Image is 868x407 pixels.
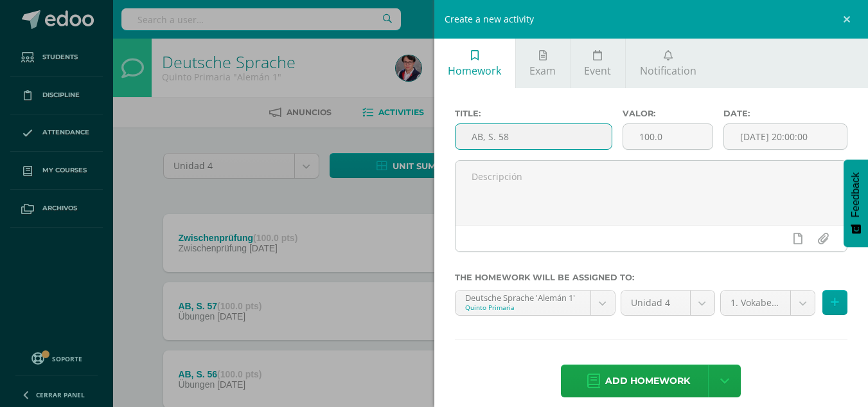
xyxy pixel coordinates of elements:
[731,291,781,315] span: 1. Vokabeltest (10.0%)
[516,39,570,88] a: Exam
[723,109,847,118] label: Date:
[721,291,815,315] a: 1. Vokabeltest (10.0%)
[434,39,515,88] a: Homework
[850,172,862,217] span: Feedback
[626,39,710,88] a: Notification
[448,64,501,78] span: Homework
[456,291,615,315] a: Deutsche Sprache 'Alemán 1'Quinto Primaria
[844,159,868,247] button: Feedback - Mostrar encuesta
[465,303,581,312] div: Quinto Primaria
[605,365,690,397] span: Add homework
[456,124,612,149] input: Título
[455,109,612,118] label: Title:
[631,291,680,315] span: Unidad 4
[623,124,713,149] input: Puntos máximos
[571,39,625,88] a: Event
[455,273,848,282] label: The homework will be assigned to:
[623,109,713,118] label: Valor:
[621,291,714,315] a: Unidad 4
[584,64,611,78] span: Event
[640,64,696,78] span: Notification
[465,291,581,303] div: Deutsche Sprache 'Alemán 1'
[724,124,847,149] input: Fecha de entrega
[529,64,556,78] span: Exam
